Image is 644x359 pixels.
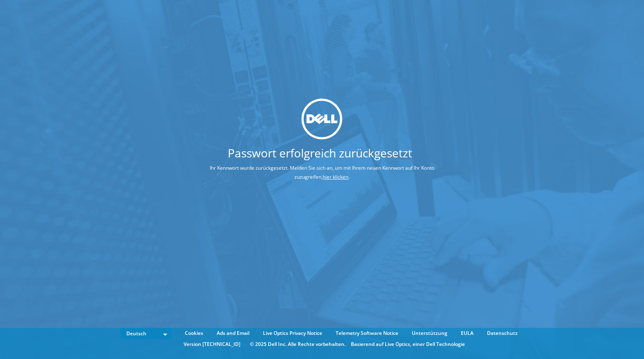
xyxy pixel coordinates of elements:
a: Telemetry Software Notice [330,329,404,338]
a: Live Optics Privacy Notice [257,329,328,338]
li: Basierend auf Live Optics, einer Dell Technologie [351,340,465,349]
li: © 2025 Dell Inc. Alle Rechte vorbehalten. [246,340,350,349]
img: dell_svg_logo.svg [302,99,343,139]
a: Ads and Email [211,329,256,338]
li: Version [TECHNICAL_ID] [180,340,245,349]
a: EULA [455,329,480,338]
a: Datenschutz [481,329,524,338]
p: Ihr Kennwort wurde zurückgesetzt. Melden Sie sich an, um mit Ihrem neuen Kennwort auf Ihr Konto z... [161,164,483,182]
a: hier klicken [323,173,348,180]
h1: Passwort erfolgreich zurückgesetzt [161,147,479,159]
a: Unterstützung [406,329,453,338]
a: Cookies [179,329,209,338]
